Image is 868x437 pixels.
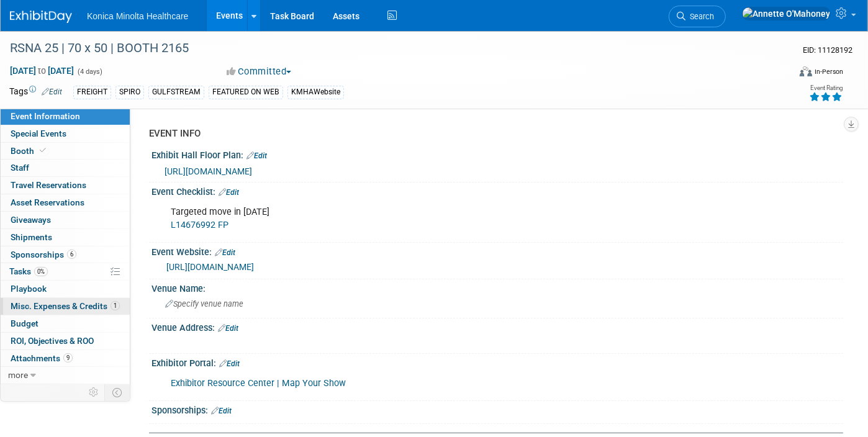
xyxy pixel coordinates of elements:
button: Committed [222,65,296,78]
span: Budget [11,318,38,328]
span: Event ID: 11128192 [803,45,852,55]
a: Tasks0% [1,263,130,280]
a: Edit [246,151,267,160]
span: [DATE] [DATE] [9,65,75,76]
a: L14676992 FP [171,220,228,230]
span: Misc. Expenses & Credits [11,301,120,311]
a: more [1,367,130,384]
a: Edit [218,324,238,333]
span: to [36,66,48,76]
span: Travel Reservations [11,180,86,190]
a: Booth [1,143,130,160]
div: Sponsorships: [151,401,843,417]
span: Specify venue name [165,299,243,309]
div: Event Website: [151,243,843,259]
div: Venue Name: [151,279,843,295]
div: Targeted move in [DATE] [162,200,709,237]
td: Toggle Event Tabs [105,384,130,400]
div: RSNA 25 | 70 x 50 | BOOTH 2165 [6,37,772,60]
a: Playbook [1,281,130,297]
a: [URL][DOMAIN_NAME] [165,166,252,176]
span: Booth [11,146,48,156]
span: Konica Minolta Healthcare [87,11,188,21]
a: Edit [219,188,239,197]
a: Asset Reservations [1,194,130,211]
span: ROI, Objectives & ROO [11,336,94,346]
div: In-Person [814,67,843,76]
span: Search [685,12,714,21]
td: Tags [9,85,62,99]
div: Venue Address: [151,318,843,335]
a: Budget [1,315,130,332]
span: Playbook [11,284,47,294]
img: Format-Inperson.png [800,66,812,76]
span: Sponsorships [11,250,76,259]
span: Asset Reservations [11,197,84,207]
div: EVENT INFO [149,127,834,140]
span: 9 [63,353,73,363]
a: Exhibitor Resource Center | Map Your Show [171,378,346,389]
a: ROI, Objectives & ROO [1,333,130,349]
span: Special Events [11,128,66,138]
a: Event Information [1,108,130,125]
img: ExhibitDay [10,11,72,23]
div: KMHAWebsite [287,86,344,99]
div: SPIRO [115,86,144,99]
a: Edit [219,359,240,368]
div: FREIGHT [73,86,111,99]
div: FEATURED ON WEB [209,86,283,99]
a: Edit [42,88,62,96]
div: Event Checklist: [151,182,843,199]
span: Shipments [11,232,52,242]
span: 6 [67,250,76,259]
span: Tasks [9,266,48,276]
a: Special Events [1,125,130,142]
a: Edit [211,407,232,415]
a: Staff [1,160,130,176]
div: Event Rating [809,85,843,91]
a: Giveaways [1,212,130,228]
div: Exhibit Hall Floor Plan: [151,146,843,162]
a: [URL][DOMAIN_NAME] [166,262,254,272]
img: Annette O'Mahoney [742,7,831,20]
a: Misc. Expenses & Credits1 [1,298,130,315]
div: Event Format [720,65,843,83]
a: Attachments9 [1,350,130,367]
div: Exhibitor Portal: [151,354,843,370]
span: more [8,370,28,380]
a: Shipments [1,229,130,246]
span: Event Information [11,111,80,121]
span: (4 days) [76,68,102,76]
a: Search [669,6,726,27]
a: Sponsorships6 [1,246,130,263]
i: Booth reservation complete [40,147,46,154]
td: Personalize Event Tab Strip [83,384,105,400]
a: Travel Reservations [1,177,130,194]
span: Attachments [11,353,73,363]
span: 1 [111,301,120,310]
span: Staff [11,163,29,173]
a: Edit [215,248,235,257]
div: GULFSTREAM [148,86,204,99]
span: 0% [34,267,48,276]
span: Giveaways [11,215,51,225]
